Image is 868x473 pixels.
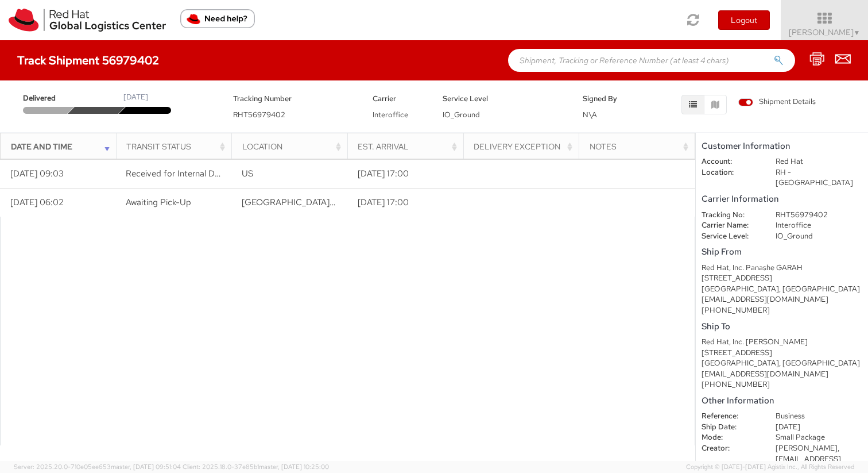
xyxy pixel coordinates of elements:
dt: Creator: [693,443,767,454]
div: Red Hat, Inc. Panashe GARAH [702,263,862,274]
dt: Service Level: [693,231,767,242]
div: [PHONE_NUMBER] [702,379,862,390]
div: [GEOGRAPHIC_DATA], [GEOGRAPHIC_DATA] [702,358,862,369]
h5: Carrier Information [702,194,862,204]
button: Logout [718,10,770,30]
div: [EMAIL_ADDRESS][DOMAIN_NAME] [702,294,862,305]
h5: Other Information [702,396,862,406]
span: IO_Ground [443,110,480,120]
span: Client: 2025.18.0-37e85b1 [183,463,329,471]
div: [PHONE_NUMBER] [702,305,862,316]
div: Notes [590,141,691,152]
dt: Location: [693,167,767,178]
dt: Reference: [693,411,767,422]
h5: Signed By [583,95,635,103]
span: master, [DATE] 09:51:04 [111,463,181,471]
span: US [242,168,253,179]
div: [STREET_ADDRESS] [702,273,862,284]
h5: Service Level [443,95,565,103]
div: Est. Arrival [358,141,459,152]
div: Red Hat, Inc. [PERSON_NAME] [702,337,862,348]
td: [DATE] 17:00 [347,188,463,217]
span: Awaiting Pick-Up [126,197,191,208]
dt: Ship Date: [693,422,767,433]
div: Date and Time [11,141,113,152]
td: [DATE] 17:00 [347,159,463,188]
button: Need help? [180,9,255,28]
h5: Tracking Number [233,95,356,103]
div: [GEOGRAPHIC_DATA], [GEOGRAPHIC_DATA] [702,284,862,295]
span: N\A [583,110,597,120]
span: [PERSON_NAME], [776,443,839,453]
h5: Ship To [702,322,862,332]
span: RHT56979402 [233,110,285,120]
div: Location [242,141,344,152]
img: rh-logistics-00dfa346123c4ec078e1.svg [9,9,166,32]
span: [PERSON_NAME] [789,27,861,37]
div: [EMAIL_ADDRESS][DOMAIN_NAME] [702,369,862,380]
span: master, [DATE] 10:25:00 [259,463,329,471]
div: Transit Status [126,141,228,152]
h4: Track Shipment 56979402 [17,54,159,67]
h5: Carrier [373,95,425,103]
dt: Tracking No: [693,210,767,221]
h5: Customer Information [702,141,862,151]
span: RALEIGH, NC, US [242,197,514,208]
span: Delivered [23,93,72,104]
div: [STREET_ADDRESS] [702,348,862,359]
dt: Mode: [693,432,767,443]
span: Copyright © [DATE]-[DATE] Agistix Inc., All Rights Reserved [686,463,854,472]
span: Interoffice [373,110,408,120]
dt: Account: [693,156,767,167]
label: Shipment Details [738,97,816,109]
span: ▼ [854,28,861,37]
h5: Ship From [702,247,862,257]
dt: Carrier Name: [693,220,767,231]
span: Received for Internal Delivery [126,168,239,179]
div: [DATE] [123,92,148,103]
div: Delivery Exception [474,141,575,152]
span: Server: 2025.20.0-710e05ee653 [14,463,181,471]
span: Shipment Details [738,97,816,107]
input: Shipment, Tracking or Reference Number (at least 4 chars) [508,49,795,72]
